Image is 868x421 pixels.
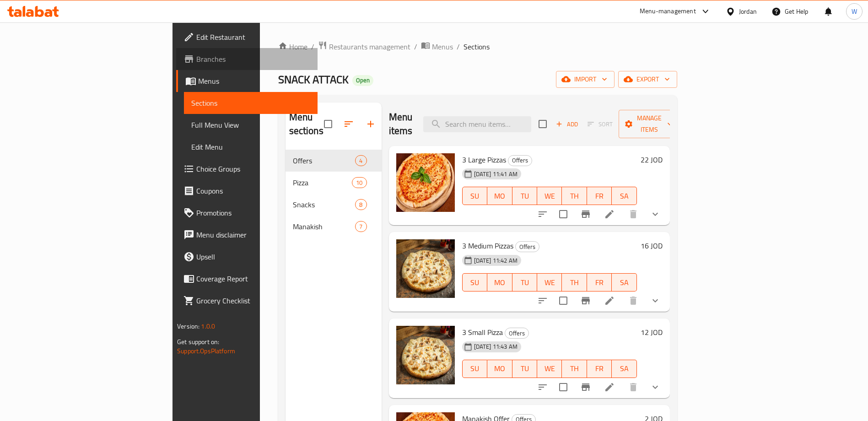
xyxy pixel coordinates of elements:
[641,239,663,252] h6: 16 JOD
[591,362,608,375] span: FR
[466,362,484,375] span: SU
[293,199,356,210] span: Snacks
[604,382,615,393] a: Edit menu item
[196,163,310,174] span: Choice Groups
[515,241,539,252] div: Offers
[470,170,521,178] span: [DATE] 11:41 AM
[644,203,666,225] button: show more
[562,187,587,205] button: TH
[556,71,615,88] button: import
[184,136,318,158] a: Edit Menu
[177,345,235,357] a: Support.OpsPlatform
[278,69,349,90] span: SNACK ATTACK
[587,187,612,205] button: FR
[184,92,318,114] a: Sections
[318,114,338,134] span: Select all sections
[423,116,531,132] input: search
[176,224,318,246] a: Menu disclaimer
[555,119,579,130] span: Add
[541,189,558,203] span: WE
[532,290,554,312] button: sort-choices
[462,239,513,253] span: 3 Medium Pizzas
[587,360,612,378] button: FR
[644,376,666,398] button: show more
[196,32,310,43] span: Edit Restaurant
[355,155,367,166] div: items
[196,295,310,306] span: Grocery Checklist
[352,177,367,188] div: items
[176,26,318,48] a: Edit Restaurant
[356,222,366,231] span: 7
[457,41,460,52] li: /
[852,6,857,16] span: W
[191,119,310,130] span: Full Menu View
[176,48,318,70] a: Branches
[619,110,680,138] button: Manage items
[566,276,583,289] span: TH
[360,113,382,135] button: Add section
[554,291,573,310] span: Select to update
[622,376,644,398] button: delete
[196,207,310,218] span: Promotions
[575,203,597,225] button: Branch-specific-item
[191,97,310,108] span: Sections
[650,382,661,393] svg: Show Choices
[537,273,562,291] button: WE
[176,290,318,312] a: Grocery Checklist
[414,41,417,52] li: /
[650,209,661,220] svg: Show Choices
[196,229,310,240] span: Menu disclaimer
[615,276,633,289] span: SA
[464,41,490,52] span: Sections
[537,360,562,378] button: WE
[516,362,534,375] span: TU
[177,336,219,348] span: Get support on:
[338,113,360,135] span: Sort sections
[278,41,677,53] nav: breadcrumb
[516,276,534,289] span: TU
[355,199,367,210] div: items
[432,41,453,52] span: Menus
[612,187,636,205] button: SA
[516,189,534,203] span: TU
[554,205,573,224] span: Select to update
[491,276,508,289] span: MO
[541,362,558,375] span: WE
[462,360,487,378] button: SU
[541,276,558,289] span: WE
[604,295,615,306] a: Edit menu item
[562,273,587,291] button: TH
[196,54,310,65] span: Branches
[352,76,373,84] span: Open
[626,113,673,135] span: Manage items
[201,320,215,332] span: 1.0.0
[532,203,554,225] button: sort-choices
[582,117,619,131] span: Select section first
[196,273,310,284] span: Coverage Report
[389,110,413,138] h2: Menu items
[176,180,318,202] a: Coupons
[552,117,582,131] span: Add item
[293,177,352,188] span: Pizza
[470,256,521,265] span: [DATE] 11:42 AM
[293,221,356,232] span: Manakish
[176,202,318,224] a: Promotions
[466,189,484,203] span: SU
[650,295,661,306] svg: Show Choices
[462,273,487,291] button: SU
[512,273,537,291] button: TU
[554,378,573,397] span: Select to update
[537,187,562,205] button: WE
[196,185,310,196] span: Coupons
[533,114,552,134] span: Select section
[191,141,310,152] span: Edit Menu
[356,200,366,209] span: 8
[352,75,373,86] div: Open
[487,273,512,291] button: MO
[177,320,199,332] span: Version:
[352,178,366,187] span: 10
[505,328,529,339] div: Offers
[505,328,528,339] span: Offers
